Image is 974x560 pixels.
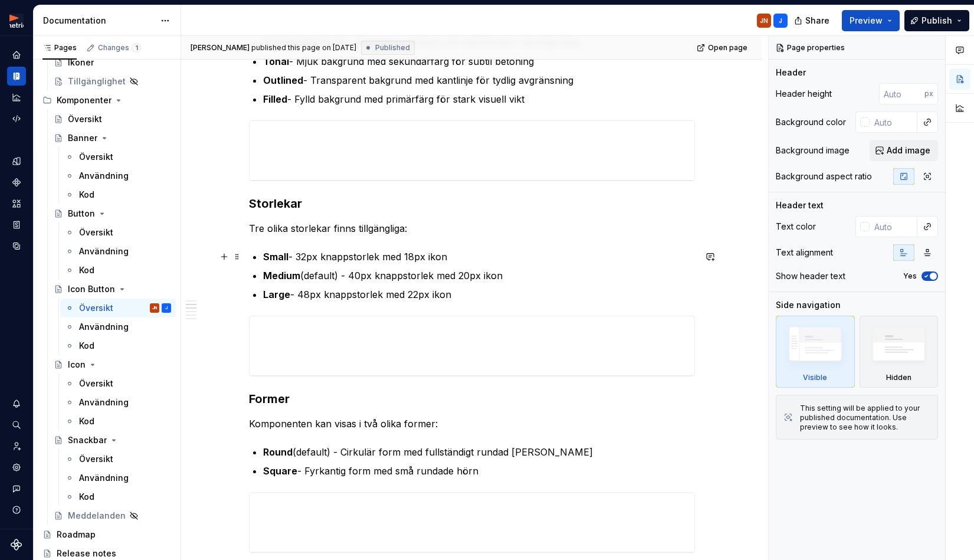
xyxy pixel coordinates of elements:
div: published this page on [DATE] [251,43,356,53]
div: Pages [42,43,77,53]
a: Open page [693,40,753,56]
a: Storybook stories [7,215,26,234]
a: Banner [49,129,176,148]
a: Home [7,45,26,64]
div: Background color [776,116,846,128]
a: Design tokens [7,152,26,171]
div: Background aspect ratio [776,171,872,182]
a: Meddelanden [49,506,176,525]
button: Add image [870,140,938,161]
div: Changes [98,43,141,53]
div: Ikoner [68,57,94,68]
div: Översikt [79,227,113,238]
button: Preview [842,10,900,31]
span: 1 [132,43,141,53]
a: Översikt [60,374,176,393]
div: Text alignment [776,247,833,258]
input: Auto [870,112,917,133]
strong: Tonal [263,55,289,67]
div: Översikt [79,151,113,163]
a: Roadmap [38,525,176,544]
a: Kod [60,336,176,355]
strong: Large [263,289,290,300]
h3: Former [249,391,695,407]
div: Kod [79,189,94,201]
h3: Storlekar [249,195,695,212]
p: Komponenten kan visas i två olika former: [249,417,695,431]
div: Header text [776,199,824,211]
button: Search ⌘K [7,415,26,434]
strong: Outlined [263,74,303,86]
div: Hidden [860,316,939,388]
div: Hidden [886,373,911,382]
a: Användning [60,393,176,412]
p: - Transparent bakgrund med kantlinje för tydlig avgränsning [263,73,695,87]
a: Button [49,204,176,223]
div: Background image [776,145,850,156]
a: Kod [60,412,176,431]
a: Ikoner [49,53,176,72]
div: Användning [79,321,129,333]
div: Kod [79,415,94,427]
div: Användning [79,245,129,257]
div: Komponenter [57,94,111,106]
a: ÖversiktJNJ [60,299,176,317]
strong: Small [263,251,288,263]
a: Snackbar [49,431,176,450]
span: Open page [708,43,747,53]
div: Användning [79,170,129,182]
span: Publish [921,15,952,27]
a: Code automation [7,109,26,128]
span: Add image [887,145,930,156]
a: Användning [60,469,176,487]
div: Komponenter [38,91,176,110]
div: Kod [79,340,94,352]
label: Yes [903,271,917,281]
div: Settings [7,458,26,477]
div: JN [152,302,157,314]
div: Header [776,67,806,78]
div: Kod [79,264,94,276]
a: Översikt [60,223,176,242]
div: Översikt [68,113,102,125]
span: Published [375,43,410,53]
a: Översikt [60,450,176,469]
div: Tillgänglighet [68,76,126,87]
a: Tillgänglighet [49,72,176,91]
div: Översikt [79,378,113,389]
a: Kod [60,185,176,204]
div: Button [68,208,95,220]
a: Analytics [7,88,26,107]
a: Data sources [7,237,26,256]
div: Användning [79,397,129,408]
p: - 32px knappstorlek med 18px ikon [263,250,695,264]
img: fcc7d103-c4a6-47df-856c-21dae8b51a16.png [9,14,24,28]
p: (default) - 40px knappstorlek med 20px ikon [263,268,695,283]
div: Documentation [7,67,26,86]
div: Icon [68,359,86,371]
a: Assets [7,194,26,213]
div: Roadmap [57,529,96,541]
p: Tre olika storlekar finns tillgängliga: [249,221,695,235]
a: Icon Button [49,280,176,299]
a: Icon [49,355,176,374]
div: Visible [803,373,827,382]
a: Kod [60,261,176,280]
div: Meddelanden [68,510,126,522]
button: Contact support [7,479,26,498]
a: Invite team [7,437,26,456]
a: Användning [60,242,176,261]
div: J [165,302,168,314]
button: Share [788,10,837,31]
svg: Supernova Logo [11,539,22,551]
